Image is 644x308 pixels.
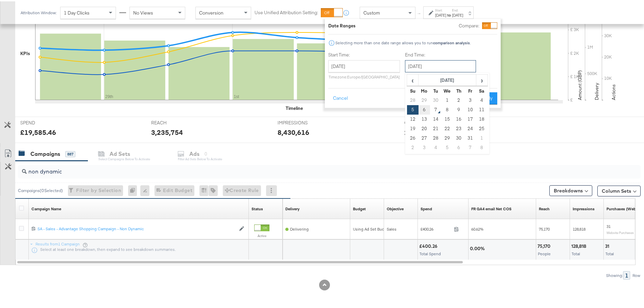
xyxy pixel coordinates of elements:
[476,123,487,132] td: 25
[31,205,61,210] a: Your campaign name.
[328,50,400,57] label: Start Time:
[539,205,550,210] a: The number of people your ad was served to.
[471,205,511,210] a: FR GA4 Net COS
[453,132,464,142] td: 30
[407,74,418,84] span: ‹
[430,142,442,151] td: 4
[30,149,60,157] div: Campaigns
[133,8,153,15] span: No Views
[442,104,453,113] td: 8
[421,205,432,210] a: The total amount spent to date.
[623,270,630,278] div: 1
[476,142,487,151] td: 8
[419,142,430,151] td: 3
[328,73,400,78] p: Timezone: Europe/[GEOGRAPHIC_DATA]
[464,123,476,132] td: 24
[606,222,611,228] span: 31
[404,118,455,125] span: CLICKS (LINK)
[571,242,588,248] div: 128,818
[430,94,442,104] td: 30
[419,94,430,104] td: 29
[278,126,309,136] div: 8,430,616
[452,7,463,11] label: End:
[290,225,309,230] span: Delivering
[611,83,617,99] text: Actions
[572,250,580,255] span: Total
[430,85,442,94] th: Tu
[476,132,487,142] td: 1
[453,142,464,151] td: 6
[471,205,511,210] div: FR GA4 email Net COS
[453,113,464,123] td: 16
[254,232,269,237] label: Active
[464,142,476,151] td: 7
[539,205,550,210] div: Reach
[285,205,300,210] a: Reflects the ability of your Ad Campaign to achieve delivery based on ad states, schedule and bud...
[255,8,318,15] label: Use Unified Attribution Setting:
[464,132,476,142] td: 31
[407,104,419,113] td: 5
[430,132,442,142] td: 28
[407,85,419,94] th: Su
[151,126,183,136] div: 3,235,754
[435,7,446,11] label: Start:
[387,225,397,230] span: Sales
[430,113,442,123] td: 14
[419,242,439,248] div: £400.26
[404,126,430,136] div: 223,605
[18,186,63,192] div: Campaigns ( 0 Selected)
[419,85,430,94] th: Mo
[407,142,419,151] td: 2
[285,205,300,210] div: Delivery
[464,94,476,104] td: 3
[20,126,56,136] div: £19,585.46
[594,81,600,99] text: Delivery
[464,113,476,123] td: 17
[573,205,595,210] a: The number of times your ad was served. On mobile apps an ad is counted as served the first time ...
[419,132,430,142] td: 27
[20,49,30,55] div: KPIs
[328,21,356,28] div: Date Ranges
[421,205,432,210] div: Spend
[199,8,223,15] span: Conversion
[20,9,57,14] div: Attribution Window:
[335,39,471,44] div: Selecting more than one date range allows you to run .
[442,85,453,94] th: We
[453,85,464,94] th: Th
[632,272,641,277] div: Row
[433,39,470,44] strong: comparison analysis
[407,94,419,104] td: 28
[420,250,441,255] span: Total Spend
[464,104,476,113] td: 10
[252,205,263,210] div: Status
[471,225,483,230] span: 60.62%
[539,225,550,230] span: 75,170
[605,250,614,255] span: Total
[252,205,263,210] a: Shows the current state of your Ad Campaign.
[353,205,366,210] a: The maximum amount you're willing to spend on your ads, on average each day or over the lifetime ...
[419,104,430,113] td: 6
[430,104,442,113] td: 7
[419,73,476,85] th: [DATE]
[353,225,390,231] div: Using Ad Set Budget
[363,8,380,15] span: Custom
[453,123,464,132] td: 23
[442,94,453,104] td: 1
[459,21,479,28] label: Compare:
[353,205,366,210] div: Budget
[577,69,583,99] text: Amount (GBP)
[606,229,634,233] sub: Website Purchases
[405,50,479,57] label: End Time:
[453,104,464,113] td: 9
[464,85,476,94] th: Fr
[442,113,453,123] td: 15
[470,244,487,251] div: 0.00%
[452,11,463,17] div: [DATE]
[278,118,328,125] span: IMPRESSIONS
[442,132,453,142] td: 29
[407,132,419,142] td: 26
[286,104,303,110] div: Timeline
[416,11,423,14] span: ↑
[442,142,453,151] td: 5
[442,123,453,132] td: 22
